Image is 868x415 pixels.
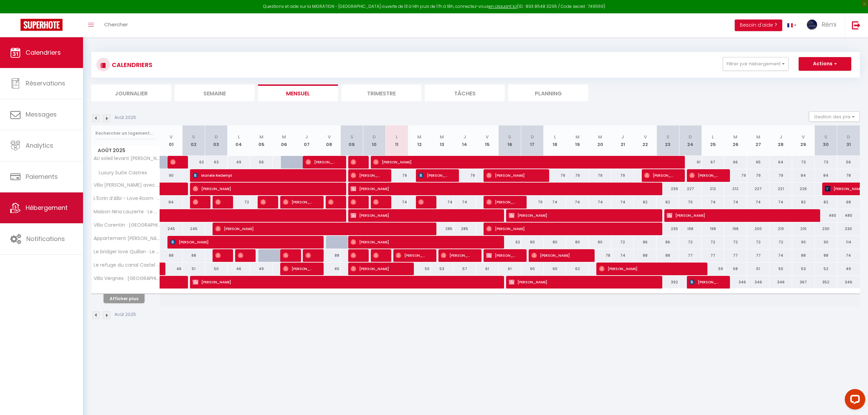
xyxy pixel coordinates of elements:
abbr: S [192,134,195,140]
div: 82 [656,196,679,209]
div: 352 [815,276,837,289]
abbr: M [756,134,760,140]
div: 50 [205,263,228,275]
div: 90 [792,236,815,249]
div: 230 [815,223,837,235]
div: 84 [792,169,815,182]
th: 05 [250,125,273,156]
abbr: J [463,134,466,140]
div: 367 [792,276,815,289]
th: 07 [295,125,318,156]
span: [PERSON_NAME] [193,196,200,209]
th: 24 [679,125,702,156]
button: Gestion des prix [809,111,860,122]
span: Villa [PERSON_NAME] avec piscine * Barbecue*Calme [93,183,161,188]
div: 82 [815,196,837,209]
span: [PERSON_NAME] [667,209,810,222]
div: 74 [589,196,611,209]
span: Hébergement [26,203,68,212]
div: 346 [837,276,860,289]
div: 198 [679,223,702,235]
div: 49 [228,156,250,169]
input: Rechercher un logement... [95,127,156,139]
abbr: S [350,134,353,140]
span: [PERSON_NAME] [351,156,358,169]
div: 78 [589,249,611,262]
th: 31 [837,125,860,156]
div: 74 [724,196,747,209]
abbr: L [712,134,714,140]
div: 53 [792,263,815,275]
span: [PERSON_NAME] [486,169,539,182]
abbr: D [215,134,218,140]
div: 230 [656,223,679,235]
p: Août 2025 [114,115,136,121]
div: 79 [724,169,747,182]
abbr: M [440,134,444,140]
span: [PERSON_NAME] [486,196,516,209]
div: 80 [566,236,589,249]
th: 17 [521,125,544,156]
abbr: J [779,134,782,140]
img: logout [852,21,860,29]
a: en cliquant ici [489,3,517,9]
abbr: L [396,134,398,140]
div: 56 [250,156,273,169]
div: 61 [679,156,702,169]
div: 346 [724,276,747,289]
span: Analytics [26,141,53,150]
span: [PERSON_NAME] [351,196,358,209]
div: 60 [521,263,544,275]
div: 74 [770,196,792,209]
th: 19 [566,125,589,156]
li: Planning [508,84,588,101]
img: Super Booking [21,19,63,31]
th: 28 [770,125,792,156]
div: 90 [815,236,837,249]
div: 88 [318,249,340,262]
span: [PERSON_NAME] [486,222,652,235]
div: 79 [611,169,634,182]
div: 86 [656,236,679,249]
span: Villa Corentin · [GEOGRAPHIC_DATA] avec piscine*015 [93,223,161,228]
span: Rémi [822,20,836,29]
div: 70 [679,196,702,209]
div: 74 [453,196,476,209]
div: 239 [656,183,679,195]
span: Paiements [26,172,58,181]
div: 227 [747,183,770,195]
div: 460 [815,209,837,222]
span: [PERSON_NAME] [689,276,719,289]
span: Réservations [26,79,65,88]
abbr: V [644,134,647,140]
div: 49 [250,263,273,275]
iframe: LiveChat chat widget [839,386,868,415]
div: 74 [566,196,589,209]
span: [PERSON_NAME] [215,222,426,235]
span: [PERSON_NAME] [351,209,493,222]
li: Journalier [91,84,171,101]
span: Gonzague Niclot [215,249,223,262]
th: 26 [724,125,747,156]
div: 88 [656,249,679,262]
div: 90 [160,169,182,182]
div: 72 [228,196,250,209]
span: [PERSON_NAME] [509,276,652,289]
span: [PERSON_NAME] [283,196,313,209]
span: Mariele Redempt [193,169,336,182]
div: 74 [702,196,724,209]
abbr: M [598,134,602,140]
th: 14 [453,125,476,156]
div: 50 [770,263,792,275]
span: [PERSON_NAME] [260,196,268,209]
div: 88 [182,249,205,262]
div: 198 [702,223,724,235]
span: [PERSON_NAME] [170,156,178,169]
span: [PERSON_NAME] [396,249,426,262]
span: Le refuge du canal Castel · Le refuge du canal*Local à vélo*Face Canal du midi [93,263,161,268]
div: 346 [770,276,792,289]
th: 11 [385,125,408,156]
div: 61 [476,263,499,275]
span: [PERSON_NAME] [351,169,381,182]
